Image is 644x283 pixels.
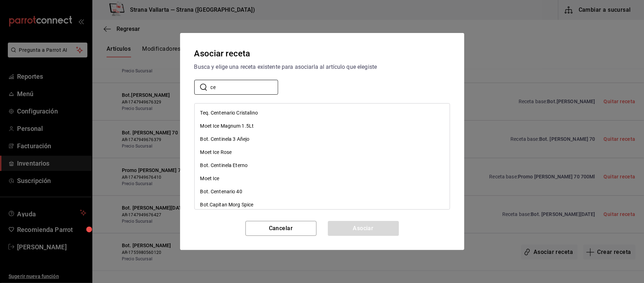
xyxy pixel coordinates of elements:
[200,201,254,209] div: Bot.Capitan Morg Spice
[194,47,450,60] div: Asociar receta
[200,149,232,156] div: Moet Ice Rose
[200,109,258,117] div: Teq. Centenario Cristalino
[195,120,450,133] div: Moet Ice Magnum 1.5Lt
[195,159,450,172] div: Bot. Centinela Eterno
[200,135,250,143] div: Bot. Centinela 3 Añejo
[200,162,248,169] div: Bot. Centinela Eterno
[195,133,450,146] div: Bot. Centinela 3 Añejo
[200,175,220,182] div: Moet Ice
[200,188,242,195] div: Bot. Centenario 40
[200,122,254,130] div: Moet Ice Magnum 1.5Lt
[195,185,450,198] div: Bot. Centenario 40
[211,80,278,94] input: Buscar nombre de receta
[194,63,450,71] div: Busca y elige una receta existente para asociarla al artículo que elegiste
[245,221,316,236] button: Cancelar
[195,106,450,120] div: Teq. Centenario Cristalino
[195,146,450,159] div: Moet Ice Rose
[195,172,450,185] div: Moet Ice
[195,198,450,211] div: Bot.Capitan Morg Spice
